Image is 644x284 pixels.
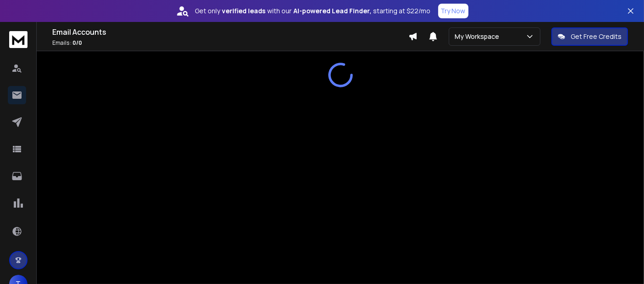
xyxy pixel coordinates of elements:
strong: verified leads [222,6,266,16]
p: Emails : [52,39,408,47]
span: 0 / 0 [72,39,82,47]
button: Try Now [438,4,468,18]
p: Get only with our starting at $22/mo [195,6,431,16]
img: logo [9,31,28,48]
button: Get Free Credits [551,27,628,46]
p: Try Now [441,6,466,16]
p: Get Free Credits [571,32,622,41]
strong: AI-powered Lead Finder, [294,6,372,16]
p: My Workspace [455,32,503,41]
h1: Email Accounts [52,27,408,38]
